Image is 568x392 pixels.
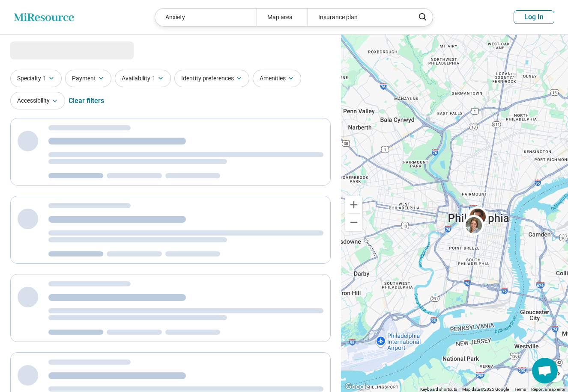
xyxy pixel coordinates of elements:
button: Identity preferences [174,70,249,87]
button: Availability1 [115,70,171,87]
div: Map area [257,9,308,26]
div: Open chat [532,358,558,383]
a: Terms (opens in new tab) [514,387,526,392]
button: Specialty1 [10,70,62,87]
a: Report a map error [531,387,565,392]
button: Payment [65,70,111,87]
span: 1 [152,74,155,83]
div: Anxiety [155,9,257,26]
div: Clear filters [69,91,104,111]
span: Map data ©2025 Google [462,387,509,392]
div: Insurance plan [308,9,409,26]
button: Zoom in [345,196,362,213]
button: Log In [514,10,554,24]
button: Accessibility [10,92,65,109]
button: Zoom out [345,214,362,231]
span: 1 [43,74,46,83]
button: Amenities [253,70,301,87]
span: Loading... [10,41,82,59]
